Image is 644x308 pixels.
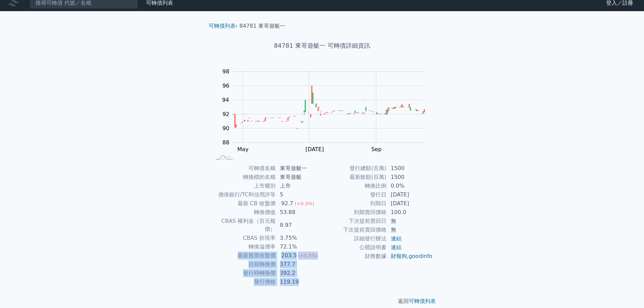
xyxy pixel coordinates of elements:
td: 無 [387,217,433,226]
td: 無 [387,226,433,234]
td: 72.1% [276,242,322,251]
td: 擔保銀行/TCRI信用評等 [211,190,276,199]
td: 東哥遊艇一 [276,164,322,173]
td: 發行總額(百萬) [322,164,387,173]
tspan: 90 [222,125,229,132]
a: 連結 [391,235,402,242]
li: › [209,22,238,30]
a: goodinfo [409,253,432,259]
td: 發行價格 [211,278,276,286]
td: 東哥遊艇 [276,173,322,182]
tspan: Sep [371,146,381,152]
tspan: 98 [222,68,229,75]
td: 到期賣回價格 [322,208,387,217]
h1: 84781 東哥遊艇一 可轉債詳細資訊 [203,41,441,50]
g: Chart [219,68,435,152]
td: 公開說明書 [322,243,387,252]
td: 0.0% [387,182,433,190]
td: 下次提前賣回日 [322,217,387,226]
td: 轉換價值 [211,208,276,217]
td: 377.7 [276,260,322,269]
tspan: 94 [222,97,229,103]
div: 203.5 [280,252,298,260]
td: 53.88 [276,208,322,217]
tspan: 92 [222,111,229,117]
td: 119.19 [276,278,322,286]
td: , [387,252,433,261]
td: 發行日 [322,190,387,199]
td: 3.75% [276,234,322,242]
td: 目前轉換價 [211,260,276,269]
td: 最新餘額(百萬) [322,173,387,182]
td: 財務數據 [322,252,387,261]
a: 可轉債列表 [209,23,236,29]
td: 詳細發行辦法 [322,234,387,243]
div: 92.7 [280,199,295,208]
tspan: May [237,146,248,152]
a: 連結 [391,244,402,251]
tspan: [DATE] [306,146,324,152]
li: 84781 東哥遊艇一 [239,22,285,30]
td: 5 [276,190,322,199]
td: 上市 [276,182,322,190]
span: (+0.3%) [294,201,314,206]
td: 8.97 [276,217,322,234]
a: 可轉債列表 [409,298,436,304]
td: 最新股票收盤價 [211,251,276,260]
td: [DATE] [387,190,433,199]
td: 下次提前賣回價格 [322,226,387,234]
td: 轉換標的名稱 [211,173,276,182]
td: 轉換比例 [322,182,387,190]
td: 1500 [387,173,433,182]
td: 到期日 [322,199,387,208]
td: CBAS 權利金（百元報價） [211,217,276,234]
td: CBAS 折現率 [211,234,276,242]
td: 轉換溢價率 [211,242,276,251]
td: 392.2 [276,269,322,278]
p: 返回 [203,297,441,305]
td: 可轉債名稱 [211,164,276,173]
tspan: 88 [222,139,229,146]
tspan: 96 [222,82,229,89]
span: (+0.5%) [298,253,318,258]
div: 聊天小工具 [610,276,644,308]
td: 發行時轉換價 [211,269,276,278]
td: [DATE] [387,199,433,208]
td: 最新 CB 收盤價 [211,199,276,208]
iframe: Chat Widget [610,276,644,308]
td: 上市櫃別 [211,182,276,190]
a: 財報狗 [391,253,407,259]
td: 100.0 [387,208,433,217]
td: 1500 [387,164,433,173]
